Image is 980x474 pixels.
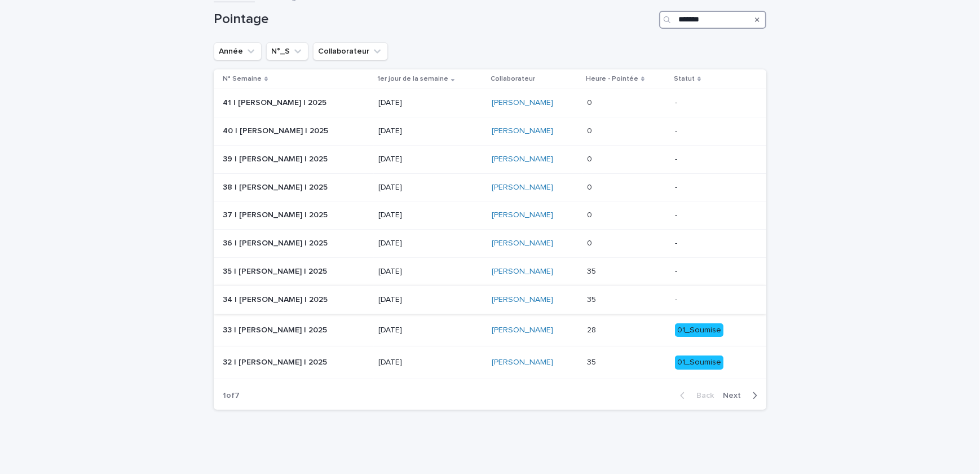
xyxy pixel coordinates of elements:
[378,155,483,164] p: [DATE]
[675,267,748,276] p: -
[492,295,553,305] a: [PERSON_NAME]
[587,152,594,164] p: 0
[378,326,483,335] p: [DATE]
[214,230,766,258] tr: 36 | [PERSON_NAME] | 202536 | [PERSON_NAME] | 2025 [DATE][PERSON_NAME] 00 -
[378,183,483,192] p: [DATE]
[671,390,718,401] button: Back
[675,355,723,370] div: 01_Soumise
[378,358,483,367] p: [DATE]
[214,257,766,286] tr: 35 | [PERSON_NAME] | 202535 | [PERSON_NAME] | 2025 [DATE][PERSON_NAME] 3535 -
[214,89,766,117] tr: 41 | [PERSON_NAME] | 202541 | [PERSON_NAME] | 2025 [DATE][PERSON_NAME] 00 -
[223,236,330,248] p: 36 | [PERSON_NAME] | 2025
[492,239,553,248] a: [PERSON_NAME]
[223,96,329,108] p: 41 | [PERSON_NAME] | 2025
[675,210,748,220] p: -
[492,358,553,367] a: [PERSON_NAME]
[378,267,483,276] p: [DATE]
[587,124,594,136] p: 0
[492,155,553,164] a: [PERSON_NAME]
[377,73,448,85] p: 1er jour de la semaine
[587,181,594,192] p: 0
[378,295,483,305] p: [DATE]
[266,42,308,60] button: N°_S
[587,265,598,276] p: 35
[214,314,766,346] tr: 33 | [PERSON_NAME] | 202533 | [PERSON_NAME] | 2025 [DATE][PERSON_NAME] 2828 01_Soumise
[675,155,748,164] p: -
[223,293,330,305] p: 34 | [PERSON_NAME] | 2025
[223,208,330,220] p: 37 | [PERSON_NAME] | 2025
[587,96,594,108] p: 0
[214,286,766,314] tr: 34 | [PERSON_NAME] | 202534 | [PERSON_NAME] | 2025 [DATE][PERSON_NAME] 3535 -
[313,42,388,60] button: Collaborateur
[587,355,598,367] p: 35
[492,183,553,192] a: [PERSON_NAME]
[587,236,594,248] p: 0
[723,392,748,400] span: Next
[675,323,723,337] div: 01_Soumise
[675,183,748,192] p: -
[223,355,329,367] p: 32 | [PERSON_NAME] | 2025
[214,11,655,28] h1: Pointage
[378,210,483,220] p: [DATE]
[587,323,598,335] p: 28
[214,145,766,173] tr: 39 | [PERSON_NAME] | 202539 | [PERSON_NAME] | 2025 [DATE][PERSON_NAME] 00 -
[659,11,766,29] input: Search
[492,126,553,136] a: [PERSON_NAME]
[492,210,553,220] a: [PERSON_NAME]
[690,392,714,400] span: Back
[223,265,329,276] p: 35 | [PERSON_NAME] | 2025
[587,208,594,220] p: 0
[675,295,748,305] p: -
[214,173,766,201] tr: 38 | [PERSON_NAME] | 202538 | [PERSON_NAME] | 2025 [DATE][PERSON_NAME] 00 -
[378,126,483,136] p: [DATE]
[378,239,483,248] p: [DATE]
[214,201,766,230] tr: 37 | [PERSON_NAME] | 202537 | [PERSON_NAME] | 2025 [DATE][PERSON_NAME] 00 -
[675,239,748,248] p: -
[223,124,330,136] p: 40 | [PERSON_NAME] | 2025
[492,267,553,276] a: [PERSON_NAME]
[214,382,249,410] p: 1 of 7
[492,326,553,335] a: [PERSON_NAME]
[675,126,748,136] p: -
[214,117,766,145] tr: 40 | [PERSON_NAME] | 202540 | [PERSON_NAME] | 2025 [DATE][PERSON_NAME] 00 -
[492,98,553,108] a: [PERSON_NAME]
[378,98,483,108] p: [DATE]
[214,346,766,379] tr: 32 | [PERSON_NAME] | 202532 | [PERSON_NAME] | 2025 [DATE][PERSON_NAME] 3535 01_Soumise
[675,98,748,108] p: -
[718,390,766,401] button: Next
[587,293,598,305] p: 35
[214,42,262,60] button: Année
[223,323,329,335] p: 33 | [PERSON_NAME] | 2025
[223,73,262,85] p: N° Semaine
[586,73,638,85] p: Heure - Pointée
[223,152,330,164] p: 39 | [PERSON_NAME] | 2025
[223,181,330,192] p: 38 | [PERSON_NAME] | 2025
[491,73,535,85] p: Collaborateur
[674,73,695,85] p: Statut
